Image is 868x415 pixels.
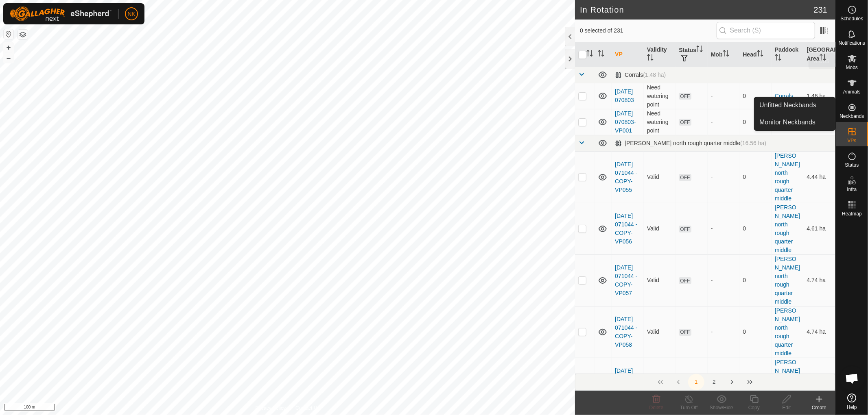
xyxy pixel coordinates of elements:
[706,374,722,390] button: 2
[775,256,800,305] a: [PERSON_NAME] north rough quarter middle
[708,42,740,67] th: Mob
[612,42,644,67] th: VP
[739,83,772,109] td: 0
[742,374,758,390] button: Last Page
[679,119,691,126] span: OFF
[846,65,858,70] span: Mobs
[615,213,637,245] a: [DATE] 071044 - COPY-VP056
[847,187,857,192] span: Infra
[775,307,800,356] a: [PERSON_NAME] north rough quarter middle
[724,374,740,390] button: Next Page
[803,83,835,109] td: 1.46 ha
[643,72,666,78] span: (1.48 ha)
[775,359,800,408] a: [PERSON_NAME] north rough quarter middle
[644,306,676,358] td: Valid
[679,174,691,181] span: OFF
[688,374,704,390] button: 1
[615,110,636,134] a: [DATE] 070803-VP001
[649,405,664,411] span: Delete
[644,151,676,203] td: Valid
[739,306,772,358] td: 0
[615,367,637,400] a: [DATE] 071044 - COPY-VP059
[754,114,835,130] a: Monitor Neckbands
[673,404,705,411] div: Turn Off
[711,224,737,233] div: -
[615,72,666,78] div: Corrals
[580,5,814,15] h2: In Rotation
[840,366,864,391] div: Open chat
[10,7,112,21] img: Gallagher Logo
[840,16,863,21] span: Schedules
[757,51,763,58] p-sorticon: Activate to sort
[679,329,691,336] span: OFF
[18,30,28,39] button: Map Layers
[840,114,864,119] span: Neckbands
[738,404,770,411] div: Copy
[4,29,13,39] button: Reset Map
[775,152,800,202] a: [PERSON_NAME] north rough quarter middle
[615,161,637,193] a: [DATE] 071044 - COPY-VP055
[759,117,816,127] span: Monitor Neckbands
[711,328,737,336] div: -
[803,254,835,306] td: 4.74 ha
[598,51,604,58] p-sorticon: Activate to sort
[4,43,13,52] button: +
[839,41,865,46] span: Notifications
[615,264,637,296] a: [DATE] 071044 - COPY-VP057
[803,306,835,358] td: 4.74 ha
[759,100,816,110] span: Unfitted Neckbands
[803,42,835,67] th: [GEOGRAPHIC_DATA] Area
[679,93,691,100] span: OFF
[4,53,13,63] button: –
[647,55,654,62] p-sorticon: Activate to sort
[775,93,793,99] a: Corrals
[615,316,637,348] a: [DATE] 071044 - COPY-VP058
[843,89,861,94] span: Animals
[717,22,815,39] input: Search (S)
[814,4,827,16] span: 231
[754,97,835,113] a: Unfitted Neckbands
[615,88,634,103] a: [DATE] 070803
[711,276,737,285] div: -
[847,138,856,143] span: VPs
[723,51,729,58] p-sorticon: Activate to sort
[644,109,676,135] td: Need watering point
[803,404,835,411] div: Create
[586,51,593,58] p-sorticon: Activate to sort
[679,226,691,232] span: OFF
[644,42,676,67] th: Validity
[711,173,737,181] div: -
[836,390,868,413] a: Help
[842,211,862,216] span: Heatmap
[740,140,766,146] span: (16.56 ha)
[256,404,286,412] a: Privacy Policy
[803,203,835,254] td: 4.61 ha
[679,277,691,284] span: OFF
[847,405,857,410] span: Help
[739,358,772,409] td: 0
[775,55,781,62] p-sorticon: Activate to sort
[772,42,804,67] th: Paddock
[644,254,676,306] td: Valid
[644,203,676,254] td: Valid
[580,26,717,35] span: 0 selected of 231
[295,404,319,412] a: Contact Us
[696,47,703,53] p-sorticon: Activate to sort
[127,10,135,18] span: NK
[803,151,835,203] td: 4.44 ha
[644,83,676,109] td: Need watering point
[803,358,835,409] td: 4.74 ha
[705,404,738,411] div: Show/Hide
[739,203,772,254] td: 0
[615,140,766,147] div: [PERSON_NAME] north rough quarter middle
[775,204,800,253] a: [PERSON_NAME] north rough quarter middle
[770,404,803,411] div: Edit
[739,42,772,67] th: Head
[739,254,772,306] td: 0
[711,118,737,126] div: -
[711,92,737,100] div: -
[739,151,772,203] td: 0
[845,163,859,167] span: Status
